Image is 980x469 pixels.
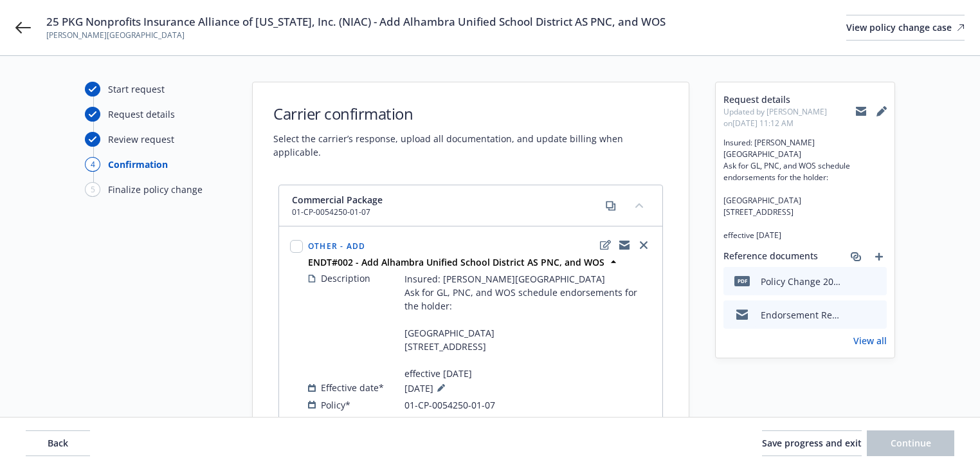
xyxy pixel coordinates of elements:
[734,276,750,286] span: pdf
[761,308,844,322] div: Endorsement Request - [PERSON_NAME][GEOGRAPHIC_DATA] Arts Conservatory - Policy #01-CP-0054250-01-07
[404,398,495,412] span: 01-CP-0054250-01-07
[761,275,844,288] div: Policy Change 2025 Commercial Package ENDT # 2 - Add Alhambra Unified School District AS PNC, and...
[108,107,175,121] div: Request details
[762,430,862,456] button: Save progress and exit
[321,381,384,394] span: Effective date*
[762,437,862,449] span: Save progress and exit
[292,193,383,207] span: Commercial Package
[723,137,887,241] span: Insured: [PERSON_NAME][GEOGRAPHIC_DATA] Ask for GL, PNC, and WOS schedule endorsements for the ho...
[853,334,887,347] a: View all
[26,430,90,456] button: Back
[85,182,100,197] div: 5
[636,237,651,253] a: close
[629,195,649,216] button: collapse content
[870,308,882,322] button: preview file
[846,15,965,41] a: View policy change case
[321,398,350,412] span: Policy*
[404,272,651,380] span: Insured: [PERSON_NAME][GEOGRAPHIC_DATA] Ask for GL, PNC, and WOS schedule endorsements for the ho...
[846,15,965,40] div: View policy change case
[404,380,449,396] span: [DATE]
[617,237,632,253] a: copyLogging
[723,93,856,106] span: Request details
[108,158,168,171] div: Confirmation
[85,157,100,172] div: 4
[723,106,856,129] span: Updated by [PERSON_NAME] on [DATE] 11:12 AM
[871,249,887,264] a: add
[891,437,931,449] span: Continue
[308,241,365,252] span: Other - Add
[46,30,666,41] span: [PERSON_NAME][GEOGRAPHIC_DATA]
[273,132,668,159] span: Select the carrier’s response, upload all documentation, and update billing when applicable.
[597,237,613,253] a: edit
[279,185,662,226] div: Commercial Package01-CP-0054250-01-07copycollapse content
[292,207,383,218] span: 01-CP-0054250-01-07
[48,437,68,449] span: Back
[108,183,203,196] div: Finalize policy change
[273,103,668,124] h1: Carrier confirmation
[108,82,165,96] div: Start request
[849,275,860,288] button: download file
[108,133,174,146] div: Review request
[723,249,818,264] span: Reference documents
[848,249,864,264] a: associate
[321,271,370,285] span: Description
[46,14,666,30] span: 25 PKG Nonprofits Insurance Alliance of [US_STATE], Inc. (NIAC) - Add Alhambra Unified School Dis...
[867,430,954,456] button: Continue
[603,198,619,214] a: copy
[308,256,604,268] strong: ENDT#002 - Add Alhambra Unified School District AS PNC, and WOS
[870,275,882,288] button: preview file
[849,308,860,322] button: download file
